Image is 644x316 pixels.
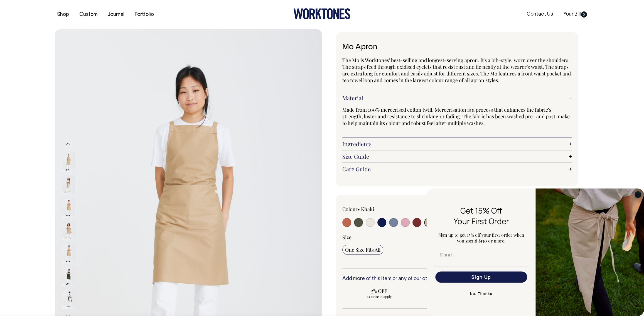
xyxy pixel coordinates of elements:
span: 50 more to apply [422,294,490,299]
div: Size [342,234,572,241]
span: The Mo is Worktones' best-selling and longest-serving apron. It's a bib-style, worn over the shou... [342,57,571,84]
span: 5% OFF [345,288,413,294]
span: 10% OFF [422,288,490,294]
button: No, Thanks [434,288,528,299]
a: Journal [105,10,127,19]
img: khaki [62,175,75,195]
img: 5e34ad8f-4f05-4173-92a8-ea475ee49ac9.jpeg [535,188,644,316]
span: 0 [581,11,587,18]
a: Size Guide [342,153,572,160]
h6: Add more of this item or any of our other to save [342,276,572,282]
div: Colour [342,206,434,212]
img: olive [62,290,75,309]
span: Get 15% Off [460,205,502,216]
a: Ingredients [342,141,572,147]
h1: Mo Apron [342,43,572,52]
span: • [358,206,360,212]
span: One Size Fits All [345,246,380,253]
button: Sign Up [435,271,527,283]
img: khaki [62,244,75,263]
button: Previous [64,138,72,150]
a: Custom [77,10,100,19]
span: Made from 100% mercerised cotton twill. Mercerisation is a process that enhances the fabric’s str... [342,106,570,126]
span: Sign up to get 15% off your first order when you spend $150 or more. [438,232,524,244]
div: FLYOUT Form [427,188,644,316]
input: 5% OFF 25 more to apply [342,286,416,300]
a: Shop [55,10,71,19]
a: Portfolio [132,10,156,19]
img: khaki [62,221,75,241]
input: 10% OFF 50 more to apply [419,286,493,300]
img: khaki [62,198,75,218]
a: Care Guide [342,166,572,172]
img: khaki [62,153,75,172]
span: Your First Order [454,216,509,226]
img: olive [62,267,75,286]
a: Contact Us [524,10,555,19]
button: Close dialog [635,191,641,198]
span: 25 more to apply [345,294,413,299]
input: Email [435,249,527,260]
a: Material [342,95,572,101]
label: Khaki [361,206,374,212]
a: Your Bill0 [561,10,589,19]
input: One Size Fits All [342,245,383,255]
